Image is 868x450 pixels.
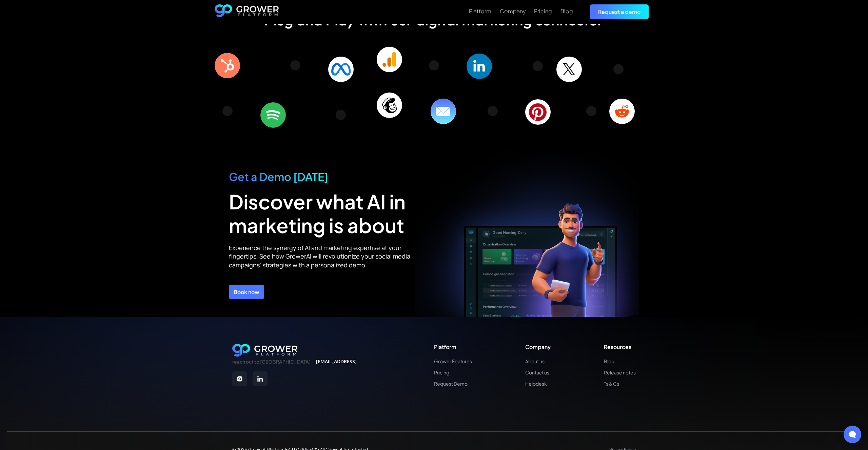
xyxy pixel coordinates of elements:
[232,359,311,365] div: reach out to [GEOGRAPHIC_DATA]
[316,359,357,365] a: [EMAIL_ADDRESS]
[604,370,636,375] a: Release notes
[434,344,472,350] div: Platform
[500,8,526,14] div: Company
[264,11,604,29] h2: Plug and Play with our digital marketing connector
[229,190,415,237] div: Discover what AI in marketing is about
[556,57,582,82] img: twitter advertising
[377,47,402,72] img: google analytics
[590,4,649,19] a: Request a demo
[434,381,472,387] a: Request Demo
[469,8,491,14] div: Platform
[604,344,636,350] div: Resources
[328,57,354,82] img: facebook campaigns
[377,93,402,118] img: mailchimp * *
[609,99,635,124] img: reddit
[215,4,279,19] a: home
[229,244,415,269] p: Experience the synergy of AI and marketing expertise at your fingertips. See how GrowerAI will re...
[500,7,526,15] a: Company
[525,344,551,350] div: Company
[604,381,636,387] a: Ts & Cs
[434,359,472,364] a: Grower Features
[229,170,328,183] span: Get a Demo [DATE]
[604,359,636,364] a: Blog
[469,7,491,15] a: Platform
[525,359,551,364] a: About us
[534,8,552,14] div: Pricing
[434,370,472,375] a: Pricing
[229,285,264,299] a: Book now
[215,53,240,78] img: hubspot crm integration
[534,7,552,15] a: Pricing
[467,54,492,79] img: linkedin management
[525,381,551,387] a: Helpdesk
[560,7,573,15] a: Blog
[525,370,551,375] a: Contact us
[560,8,573,14] div: Blog
[525,99,551,125] img: pinterest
